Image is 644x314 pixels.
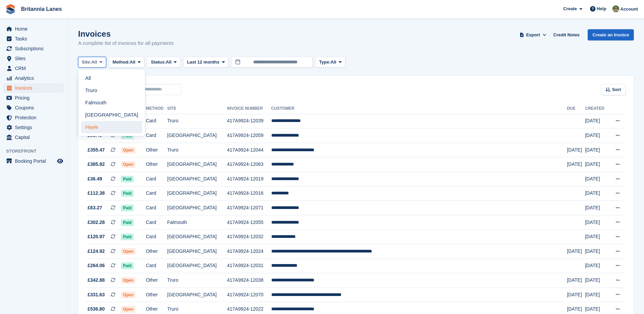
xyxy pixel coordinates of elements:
[121,190,133,197] span: Paid
[81,97,142,109] a: Falmouth
[15,123,56,132] span: Settings
[121,306,135,313] span: Open
[88,306,105,313] span: £536.80
[121,262,133,269] span: Paid
[88,233,105,240] span: £120.97
[3,34,64,43] a: menu
[227,287,271,302] td: 417A9924-12070
[585,172,608,187] td: [DATE]
[121,205,133,211] span: Paid
[620,6,638,13] span: Account
[585,230,608,244] td: [DATE]
[567,157,585,172] td: [DATE]
[88,277,105,284] span: £342.88
[551,29,582,40] a: Credit Notes
[146,128,167,143] td: Card
[78,29,174,38] h1: Invoices
[56,157,64,165] a: Preview store
[3,24,64,34] a: menu
[167,172,227,187] td: [GEOGRAPHIC_DATA]
[3,93,64,103] a: menu
[81,109,142,121] a: [GEOGRAPHIC_DATA]
[167,244,227,259] td: [GEOGRAPHIC_DATA]
[15,44,56,53] span: Subscriptions
[121,277,135,284] span: Open
[167,186,227,201] td: [GEOGRAPHIC_DATA]
[331,59,336,66] span: All
[130,59,135,66] span: All
[227,157,271,172] td: 417A9924-12063
[88,291,105,298] span: £331.63
[151,59,166,66] span: Status:
[167,128,227,143] td: [GEOGRAPHIC_DATA]
[15,64,56,73] span: CRM
[15,156,56,166] span: Booking Portal
[3,123,64,132] a: menu
[113,59,130,66] span: Method:
[167,230,227,244] td: [GEOGRAPHIC_DATA]
[15,133,56,142] span: Capital
[146,157,167,172] td: Other
[585,244,608,259] td: [DATE]
[567,143,585,157] td: [DATE]
[15,34,56,43] span: Tasks
[146,186,167,201] td: Card
[78,39,174,47] p: A complete list of invoices for all payments
[585,186,608,201] td: [DATE]
[3,73,64,83] a: menu
[18,3,65,15] a: Britannia Lanes
[121,248,135,255] span: Open
[146,114,167,128] td: Card
[3,64,64,73] a: menu
[3,44,64,53] a: menu
[81,84,142,97] a: Truro
[147,57,180,68] button: Status: All
[121,147,135,154] span: Open
[15,83,56,93] span: Invoices
[585,201,608,215] td: [DATE]
[6,148,68,155] span: Storefront
[146,201,167,215] td: Card
[15,73,56,83] span: Analytics
[121,161,135,168] span: Open
[167,273,227,288] td: Truro
[227,259,271,273] td: 417A9924-12031
[585,103,608,114] th: Created
[563,5,577,12] span: Create
[227,172,271,187] td: 417A9924-12019
[227,114,271,128] td: 417A9924-12039
[3,156,64,166] a: menu
[183,57,228,68] button: Last 12 months
[315,57,345,68] button: Type: All
[88,175,102,182] span: £36.49
[227,186,271,201] td: 417A9924-12016
[3,54,64,63] a: menu
[109,57,145,68] button: Method: All
[3,103,64,112] a: menu
[81,121,142,133] a: Hayle
[166,59,172,66] span: All
[227,201,271,215] td: 417A9924-12071
[612,5,619,12] img: Sam Wooldridge
[597,5,606,12] span: Help
[91,59,97,66] span: All
[567,244,585,259] td: [DATE]
[3,83,64,93] a: menu
[146,215,167,230] td: Card
[585,273,608,288] td: [DATE]
[227,230,271,244] td: 417A9924-12032
[3,113,64,122] a: menu
[88,146,105,154] span: £355.47
[227,128,271,143] td: 417A9924-12059
[518,29,548,40] button: Export
[88,248,105,255] span: £124.92
[227,244,271,259] td: 417A9924-12024
[585,157,608,172] td: [DATE]
[121,176,133,182] span: Paid
[146,244,167,259] td: Other
[319,59,331,66] span: Type:
[3,133,64,142] a: menu
[167,215,227,230] td: Falmouth
[167,143,227,157] td: Truro
[88,204,102,211] span: £63.27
